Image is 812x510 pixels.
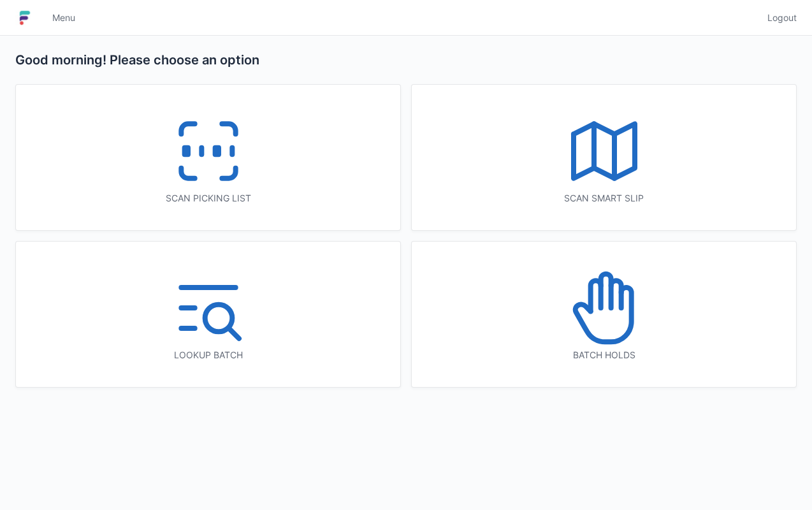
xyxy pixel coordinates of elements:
[15,84,401,231] a: Scan picking list
[15,51,797,69] h2: Good morning! Please choose an option
[411,84,797,231] a: Scan smart slip
[437,349,771,361] div: Batch holds
[767,11,797,24] span: Logout
[15,8,34,28] img: logo-small.jpg
[45,6,83,29] a: Menu
[760,6,797,29] a: Logout
[411,241,797,388] a: Batch holds
[41,192,375,205] div: Scan picking list
[437,192,771,205] div: Scan smart slip
[52,11,75,24] span: Menu
[15,241,401,388] a: Lookup batch
[41,349,375,361] div: Lookup batch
